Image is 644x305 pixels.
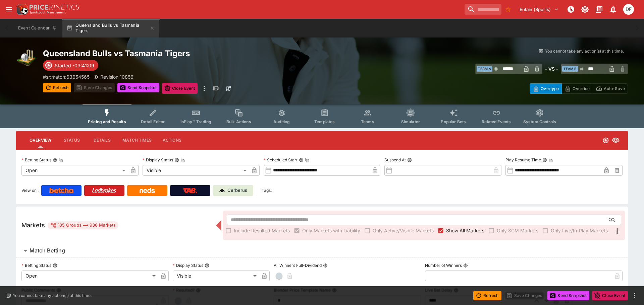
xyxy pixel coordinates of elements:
button: NOT Connected to PK [565,3,577,15]
span: Popular Bets [441,119,466,124]
img: Cerberus [219,188,225,193]
button: Overview [24,132,57,148]
p: Copy To Clipboard [43,73,90,80]
span: Simulator [401,119,420,124]
input: search [465,4,501,15]
button: Play Resume TimeCopy To Clipboard [542,158,547,162]
span: Only SGM Markets [497,227,538,234]
p: All Winners Full-Dividend [274,262,322,268]
img: cricket.png [16,48,38,70]
h2: Copy To Clipboard [43,48,335,59]
p: Revision 10856 [100,73,133,80]
p: You cannot take any action(s) at this time. [545,48,624,54]
span: System Controls [523,119,556,124]
button: Scheduled StartCopy To Clipboard [299,158,304,162]
p: Suspend At [384,157,406,163]
button: Betting StatusCopy To Clipboard [53,158,57,162]
span: Pricing and Results [88,119,126,124]
button: Copy To Clipboard [548,158,553,162]
button: Send Snapshot [117,83,159,92]
svg: Visible [612,136,620,144]
div: Open [21,271,158,281]
button: more [631,292,639,300]
button: Refresh [473,291,501,300]
p: Betting Status [21,262,51,268]
button: All Winners Full-Dividend [323,263,328,268]
p: Betting Status [21,157,51,163]
button: Notifications [607,3,619,15]
button: Copy To Clipboard [180,158,185,162]
button: Copy To Clipboard [59,158,63,162]
span: Show All Markets [446,227,484,234]
span: Include Resulted Markets [234,227,290,234]
button: Actions [157,132,187,148]
span: Detail Editor [141,119,165,124]
button: Auto-Save [593,83,628,94]
button: Display Status [205,263,209,268]
span: Teams [361,119,374,124]
button: No Bookmarks [503,4,514,15]
button: Event Calendar [14,19,61,37]
button: more [200,83,208,94]
img: TabNZ [183,188,197,193]
button: Close Event [162,83,198,94]
button: Refresh [43,83,71,92]
button: Documentation [593,3,605,15]
div: Visible [173,271,259,281]
div: Event type filters [83,104,561,128]
p: Play Resume Time [505,157,541,163]
img: Ladbrokes [92,188,116,193]
span: Only Active/Visible Markets [373,227,434,234]
button: Send Snapshot [547,291,589,300]
span: Team A [477,66,492,72]
button: Display StatusCopy To Clipboard [174,158,179,162]
p: Override [573,85,590,92]
button: Match Times [117,132,157,148]
span: Auditing [273,119,290,124]
a: Cerberus [213,185,253,196]
span: Only Markets with Liability [302,227,360,234]
button: Betting Status [53,263,57,268]
p: Started -03:41:09 [55,62,94,69]
svg: Open [602,137,609,144]
p: Overtype [541,85,559,92]
div: 105 Groups 936 Markets [50,221,116,229]
img: Betcha [49,188,73,193]
span: Team B [562,66,578,72]
img: PriceKinetics Logo [15,3,28,16]
img: Neds [140,188,155,193]
p: Scheduled Start [264,157,298,163]
h6: - VS - [545,65,558,72]
button: David Foster [621,2,636,17]
label: View on : [21,185,39,196]
div: Start From [530,83,628,94]
div: David Foster [623,4,634,15]
button: Select Tenant [516,4,563,15]
p: Number of Winners [425,262,462,268]
button: Details [87,132,117,148]
button: Override [561,83,593,94]
button: Close Event [592,291,628,300]
button: Queensland Bulls vs Tasmania Tigers [62,19,159,37]
p: Auto-Save [604,85,625,92]
span: Bulk Actions [226,119,251,124]
button: Overtype [530,83,562,94]
button: Copy To Clipboard [305,158,310,162]
button: Number of Winners [463,263,468,268]
h6: Match Betting [30,247,65,254]
img: Sportsbook Management [30,11,66,14]
p: Display Status [173,262,203,268]
span: InPlay™ Trading [180,119,211,124]
h5: Markets [21,221,45,229]
div: Open [21,165,128,176]
svg: More [613,227,621,235]
button: Open [606,214,618,226]
label: Tags: [262,185,272,196]
span: Only Live/In-Play Markets [551,227,608,234]
p: You cannot take any action(s) at this time. [13,293,92,299]
span: Related Events [482,119,511,124]
p: Display Status [143,157,173,163]
img: PriceKinetics [30,5,79,10]
div: Visible [143,165,249,176]
button: Match Betting [16,244,628,257]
